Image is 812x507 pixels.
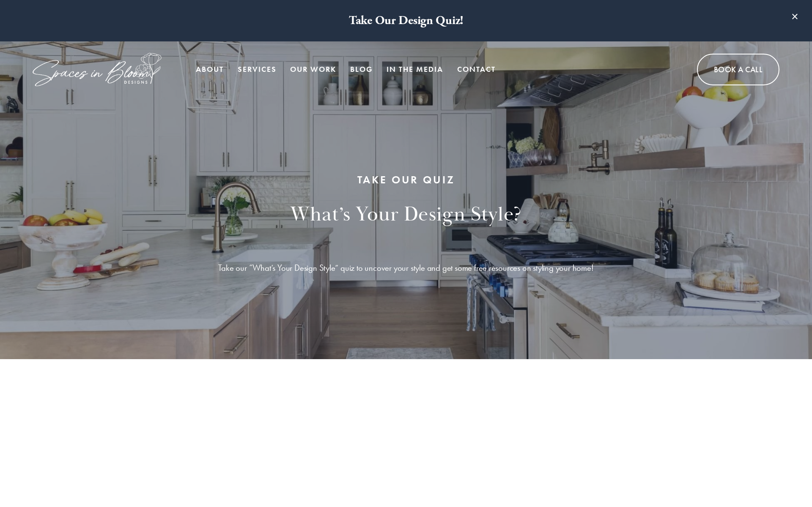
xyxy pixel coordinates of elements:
a: Book A Call [697,54,779,85]
img: Spaces in Bloom Designs [33,53,162,86]
a: Services [238,61,277,78]
a: About [196,61,224,78]
h2: What’s Your Design Style? [152,202,660,228]
a: Contact [457,61,496,78]
a: In the Media [387,61,443,78]
a: Blog [350,61,373,78]
p: Take our “What’s Your Design Style” quiz to uncover your style and get some free resources on sty... [195,260,617,276]
h1: TAKE OUR QUIZ [152,173,660,188]
a: Our Work [290,61,336,78]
